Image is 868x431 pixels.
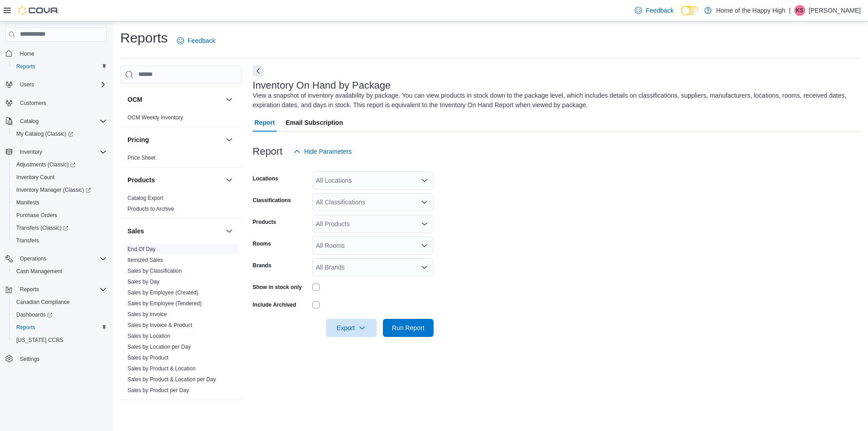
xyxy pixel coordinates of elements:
[2,283,110,296] button: Reports
[13,335,67,346] a: [US_STATE] CCRS
[127,289,198,296] span: Sales by Employee (Created)
[13,235,42,246] a: Transfers
[127,322,192,329] span: Sales by Invoice & Product
[253,91,856,110] div: View a snapshot of inventory availability by package. You can view products in stock down to the ...
[16,284,107,295] span: Reports
[127,227,144,236] h3: Sales
[9,128,110,140] a: My Catalog (Classic)
[16,161,75,168] span: Adjustments (Classic)
[9,334,110,346] button: [US_STATE] CCRS
[16,79,38,90] button: Users
[127,175,155,185] h3: Products
[16,284,42,295] button: Reports
[127,387,189,393] a: Sales by Product per Day
[20,81,34,88] span: Users
[127,227,222,236] button: Sales
[127,300,202,307] span: Sales by Employee (Tendered)
[2,115,110,128] button: Catalog
[16,97,107,109] span: Customers
[253,175,278,182] label: Locations
[127,114,183,121] a: OCM Weekly Inventory
[20,118,38,125] span: Catalog
[13,159,79,170] a: Adjustments (Classic)
[13,223,107,233] span: Transfers (Classic)
[13,61,107,72] span: Reports
[127,354,169,361] span: Sales by Product
[127,376,216,383] span: Sales by Product & Location per Day
[16,212,57,219] span: Purchase Orders
[127,279,160,285] a: Sales by Day
[20,286,39,293] span: Reports
[421,264,428,271] button: Open list of options
[421,220,428,227] button: Open list of options
[9,321,110,334] button: Reports
[16,79,107,90] span: Users
[16,268,62,275] span: Cash Management
[127,246,156,253] span: End Of Day
[127,155,156,161] a: Price Sheet
[2,352,110,365] button: Settings
[2,96,110,109] button: Customers
[16,98,50,109] a: Customers
[16,253,107,264] span: Operations
[13,266,107,277] span: Cash Management
[253,197,291,204] label: Classifications
[127,257,163,263] a: Itemized Sales
[646,6,673,15] span: Feedback
[681,6,700,15] input: Dark Mode
[13,172,58,183] a: Inventory Count
[13,128,107,139] span: My Catalog (Classic)
[2,146,110,158] button: Inventory
[127,135,222,144] button: Pricing
[286,114,343,132] span: Email Subscription
[13,309,107,320] span: Dashboards
[13,172,107,183] span: Inventory Count
[18,6,59,15] img: Cova
[16,253,50,264] button: Operations
[16,224,68,232] span: Transfers (Classic)
[16,147,107,157] span: Inventory
[9,171,110,184] button: Inventory Count
[127,95,142,104] h3: OCM
[16,298,70,306] span: Canadian Compliance
[16,324,35,331] span: Reports
[16,48,107,59] span: Home
[20,148,42,156] span: Inventory
[127,322,192,328] a: Sales by Invoice & Product
[13,210,61,221] a: Purchase Orders
[13,128,77,139] a: My Catalog (Classic)
[127,343,191,350] span: Sales by Location per Day
[127,365,196,372] a: Sales by Product & Location
[16,63,35,70] span: Reports
[716,5,785,16] p: Home of the Happy High
[253,301,296,308] label: Include Archived
[127,376,216,383] a: Sales by Product & Location per Day
[13,61,39,72] a: Reports
[9,196,110,209] button: Manifests
[16,199,39,206] span: Manifests
[2,78,110,91] button: Users
[20,50,34,57] span: Home
[16,130,73,137] span: My Catalog (Classic)
[5,43,107,389] nav: Complex example
[127,311,167,317] a: Sales by Invoice
[127,195,163,201] a: Catalog Export
[127,355,169,361] a: Sales by Product
[13,210,107,221] span: Purchase Orders
[127,333,170,339] a: Sales by Location
[127,246,156,252] a: End Of Day
[16,311,52,318] span: Dashboards
[253,80,391,91] h3: Inventory On Hand by Package
[796,5,803,16] span: KS
[13,297,107,308] span: Canadian Compliance
[16,174,55,181] span: Inventory Count
[120,244,242,399] div: Sales
[127,154,156,161] span: Price Sheet
[13,235,107,246] span: Transfers
[13,185,107,195] span: Inventory Manager (Classic)
[9,234,110,247] button: Transfers
[16,237,39,244] span: Transfers
[253,240,271,247] label: Rooms
[9,265,110,278] button: Cash Management
[127,344,191,350] a: Sales by Location per Day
